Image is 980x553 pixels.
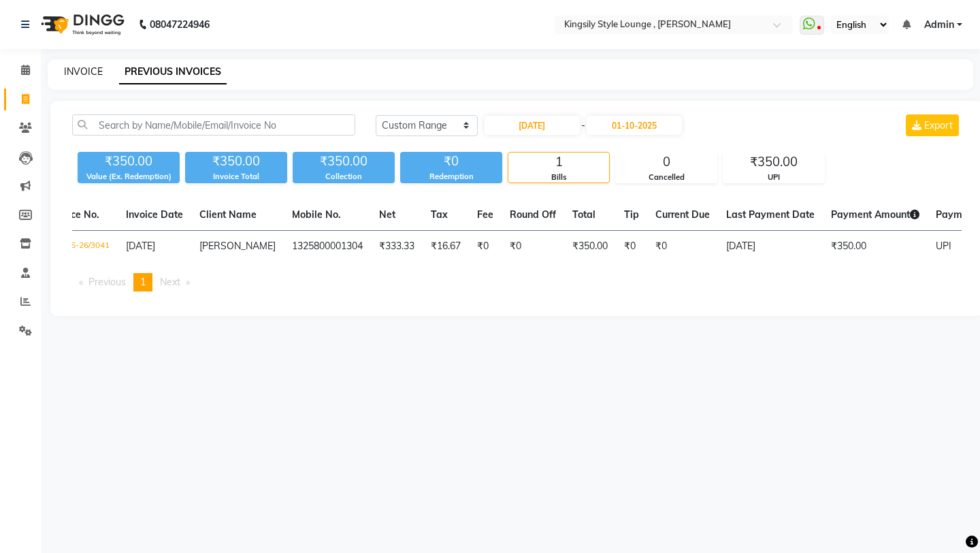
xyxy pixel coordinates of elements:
td: ₹350.00 [564,231,616,263]
span: Payment Amount [831,208,919,221]
div: UPI [723,172,824,183]
span: UPI [936,240,951,252]
td: ₹0 [469,231,502,263]
span: Previous [88,276,126,288]
div: ₹350.00 [293,152,395,171]
td: ₹333.33 [371,231,423,263]
span: Fee [477,208,493,221]
input: End Date [587,116,682,135]
span: Total [572,208,595,221]
span: Net [379,208,395,221]
div: Collection [293,171,395,183]
div: Value (Ex. Redemption) [78,171,180,183]
td: ₹16.67 [423,231,469,263]
span: Round Off [510,208,556,221]
span: Client Name [199,208,257,221]
input: Search by Name/Mobile/Email/Invoice No [72,114,355,136]
input: Start Date [485,116,580,135]
span: Current Due [655,208,710,221]
td: 1325800001304 [284,231,371,263]
a: INVOICE [64,65,103,78]
td: [DATE] [718,231,823,263]
span: Admin [924,18,954,32]
span: [PERSON_NAME] [199,240,276,252]
nav: Pagination [72,273,962,291]
td: ₹350.00 [823,231,928,263]
span: Tip [624,208,639,221]
div: 1 [508,153,609,172]
div: Redemption [400,171,502,183]
div: Cancelled [616,172,717,183]
span: Invoice No. [49,208,99,221]
b: 08047224946 [150,5,210,44]
img: logo [35,5,128,44]
span: Mobile No. [292,208,341,221]
div: Invoice Total [185,171,287,183]
span: Export [924,119,953,131]
div: ₹350.00 [78,152,180,171]
td: ₹0 [616,231,647,263]
td: V/2025-26/3041 [41,231,118,263]
a: PREVIOUS INVOICES [119,60,227,84]
div: ₹0 [400,152,502,171]
td: ₹0 [502,231,564,263]
span: Next [160,276,180,288]
div: Bills [508,172,609,183]
div: ₹350.00 [185,152,287,171]
div: ₹350.00 [723,153,824,172]
div: 0 [616,153,717,172]
span: Tax [431,208,448,221]
span: Last Payment Date [726,208,815,221]
span: 1 [140,276,146,288]
span: Invoice Date [126,208,183,221]
button: Export [906,114,959,136]
span: [DATE] [126,240,155,252]
span: - [581,118,585,133]
td: ₹0 [647,231,718,263]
